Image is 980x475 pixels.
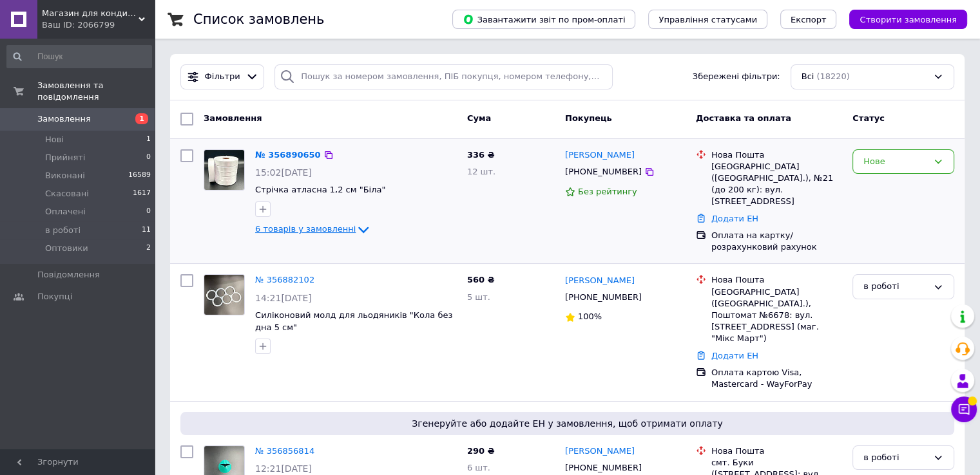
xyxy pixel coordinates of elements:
[836,14,967,24] a: Створити замовлення
[255,310,452,332] a: Силіконовий молд для льодяників "Кола без дна 5 см"
[45,243,88,254] span: Оптовики
[193,12,324,27] h1: Список замовлень
[255,293,312,303] span: 14:21[DATE]
[37,269,100,281] span: Повідомлення
[711,274,842,286] div: Нова Пошта
[186,417,949,430] span: Згенеруйте або додайте ЕН у замовлення, щоб отримати оплату
[711,161,842,208] div: [GEOGRAPHIC_DATA] ([GEOGRAPHIC_DATA].), №21 (до 200 кг): вул. [STREET_ADDRESS]
[45,188,89,200] span: Скасовані
[802,71,814,83] span: Всі
[711,149,842,161] div: Нова Пошта
[565,113,612,123] span: Покупець
[696,113,791,123] span: Доставка та оплата
[135,113,148,124] span: 1
[146,152,151,163] span: 0
[146,134,151,145] span: 1
[45,134,64,145] span: Нові
[863,451,928,465] div: в роботі
[255,224,371,234] a: 6 товарів у замовленні
[467,275,495,284] span: 560 ₴
[204,150,244,190] img: Фото товару
[255,275,314,284] a: № 356882102
[45,206,86,218] span: Оплачені
[467,113,491,123] span: Cума
[204,149,245,191] a: Фото товару
[205,71,240,83] span: Фільтри
[467,150,495,160] span: 336 ₴
[255,225,356,234] span: 6 товарів у замовленні
[467,446,495,456] span: 290 ₴
[255,446,314,456] a: № 356856814
[6,45,152,68] input: Пошук
[711,445,842,457] div: Нова Пошта
[452,10,635,29] button: Завантажити звіт по пром-оплаті
[146,206,151,218] span: 0
[562,163,644,180] div: [PHONE_NUMBER]
[146,243,151,254] span: 2
[45,225,81,236] span: в роботі
[467,167,495,176] span: 12 шт.
[37,80,155,103] span: Замовлення та повідомлення
[780,10,837,29] button: Експорт
[565,445,635,458] a: [PERSON_NAME]
[562,289,644,306] div: [PHONE_NUMBER]
[274,64,613,89] input: Пошук за номером замовлення, ПІБ покупця, номером телефону, Email, номером накладної
[711,367,842,390] div: Оплата картою Visa, Mastercard - WayForPay
[463,14,625,25] span: Завантажити звіт по пром-оплаті
[693,71,780,83] span: Збережені фільтри:
[648,10,767,29] button: Управління статусами
[863,155,928,169] div: Нове
[578,312,602,321] span: 100%
[42,8,139,19] span: Магазин для кондитерів
[863,280,928,293] div: в роботі
[849,10,967,29] button: Створити замовлення
[578,187,637,196] span: Без рейтингу
[204,113,262,123] span: Замовлення
[204,274,245,315] a: Фото товару
[711,351,758,360] a: Додати ЕН
[128,170,151,182] span: 16589
[467,463,490,472] span: 6 шт.
[37,291,72,303] span: Покупці
[133,188,151,200] span: 1617
[255,150,321,160] a: № 356890650
[791,15,827,24] span: Експорт
[658,15,757,24] span: Управління статусами
[255,167,312,178] span: 15:02[DATE]
[860,15,957,24] span: Створити замовлення
[42,19,155,31] div: Ваш ID: 2066799
[204,275,244,315] img: Фото товару
[565,149,635,162] a: [PERSON_NAME]
[711,286,842,345] div: [GEOGRAPHIC_DATA] ([GEOGRAPHIC_DATA].), Поштомат №6678: вул. [STREET_ADDRESS] (маг. "Мікс Март")
[951,396,977,422] button: Чат з покупцем
[142,225,151,236] span: 11
[711,230,842,253] div: Оплата на картку/розрахунковий рахунок
[255,185,385,194] a: Стрічка атласна 1,2 см "Біла"
[255,463,312,474] span: 12:21[DATE]
[816,71,850,81] span: (18220)
[45,152,85,163] span: Прийняті
[467,292,490,302] span: 5 шт.
[711,214,758,223] a: Додати ЕН
[37,113,91,125] span: Замовлення
[45,170,85,182] span: Виконані
[852,113,885,123] span: Статус
[565,275,635,287] a: [PERSON_NAME]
